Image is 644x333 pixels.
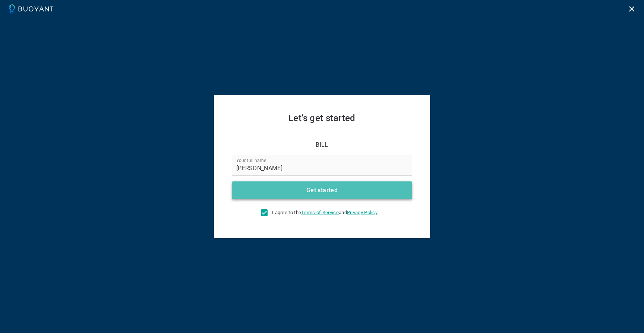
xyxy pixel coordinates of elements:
[232,181,412,199] button: Get started
[232,113,412,123] h2: Let’s get started
[625,5,638,12] a: Logout
[301,210,339,215] a: Terms of Service
[316,141,328,149] p: BILL
[306,187,338,194] h4: Get started
[272,210,378,216] span: I agree to the and
[347,210,378,215] a: Privacy Policy
[236,157,266,164] label: Your full name
[625,3,638,15] button: Logout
